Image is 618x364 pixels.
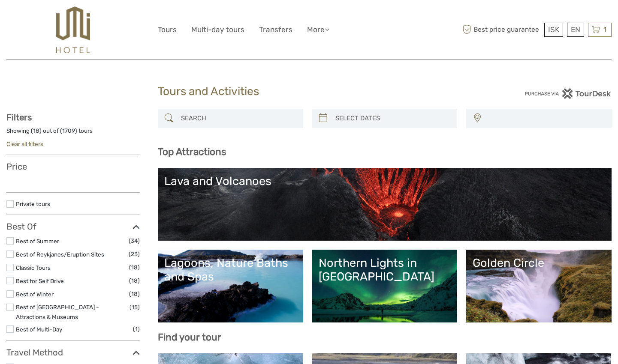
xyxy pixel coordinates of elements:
[191,24,244,36] a: Multi-day tours
[6,161,140,172] h3: Price
[567,23,584,37] div: EN
[319,256,451,316] a: Northern Lights in [GEOGRAPHIC_DATA]
[164,256,297,316] a: Lagoons, Nature Baths and Spas
[164,174,605,188] div: Lava and Volcanoes
[129,276,140,286] span: (18)
[178,111,299,126] input: SEARCH
[16,277,64,284] a: Best for Self Drive
[6,221,140,232] h3: Best Of
[16,264,51,271] a: Classic Tours
[548,25,559,34] span: ISK
[16,238,59,245] a: Best of Summer
[6,112,32,122] strong: Filters
[158,146,226,158] b: Top Attractions
[6,140,43,147] a: Clear all filters
[133,324,140,334] span: (1)
[6,347,140,358] h3: Travel Method
[307,24,329,36] a: More
[164,256,297,284] div: Lagoons, Nature Baths and Spas
[130,302,140,312] span: (15)
[164,174,605,234] a: Lava and Volcanoes
[62,127,75,135] label: 1709
[319,256,451,284] div: Northern Lights in [GEOGRAPHIC_DATA]
[33,127,39,135] label: 18
[16,251,104,258] a: Best of Reykjanes/Eruption Sites
[129,263,140,272] span: (18)
[158,24,177,36] a: Tours
[332,111,453,126] input: SELECT DATES
[473,256,605,270] div: Golden Circle
[602,25,608,34] span: 1
[16,291,54,298] a: Best of Winter
[525,88,612,99] img: PurchaseViaTourDesk.png
[129,249,140,259] span: (23)
[158,331,221,343] b: Find your tour
[158,85,461,98] h1: Tours and Activities
[129,289,140,299] span: (18)
[473,256,605,316] a: Golden Circle
[460,23,542,37] span: Best price guarantee
[16,326,62,333] a: Best of Multi-Day
[16,200,50,207] a: Private tours
[16,304,99,320] a: Best of [GEOGRAPHIC_DATA] - Attractions & Museums
[56,6,90,53] img: 526-1e775aa5-7374-4589-9d7e-5793fb20bdfc_logo_big.jpg
[259,24,292,36] a: Transfers
[129,236,140,246] span: (34)
[6,127,140,140] div: Showing ( ) out of ( ) tours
